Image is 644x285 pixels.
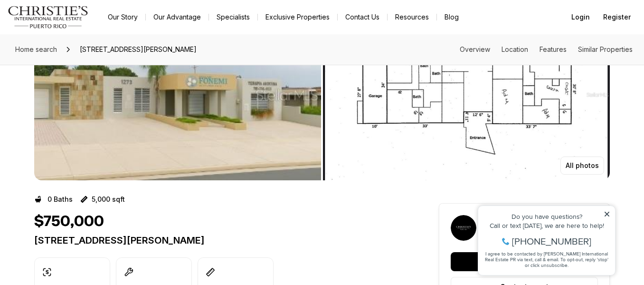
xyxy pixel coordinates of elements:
[566,8,596,27] button: Login
[34,213,104,231] h1: $750,000
[34,9,321,180] button: View image gallery
[34,9,610,180] div: Listing Photos
[323,9,610,180] li: 2 of 2
[10,21,137,28] div: Do you have questions?
[566,162,599,169] p: All photos
[11,42,61,57] a: Home search
[100,10,145,24] a: Our Story
[15,45,57,53] span: Home search
[502,45,528,53] a: Skip to: Location
[437,10,466,24] a: Blog
[47,196,73,203] p: 0 Baths
[603,13,631,21] span: Register
[146,10,208,24] a: Our Advantage
[338,10,387,24] button: Contact Us
[323,9,610,180] button: View image gallery
[460,46,633,53] nav: Page section menu
[76,42,200,57] span: [STREET_ADDRESS][PERSON_NAME]
[388,10,436,24] a: Resources
[10,30,137,37] div: Call or text [DATE], we are here to help!
[92,196,125,203] p: 5,000 sqft
[451,252,598,271] button: Request a tour
[258,10,337,24] a: Exclusive Properties
[34,235,405,246] p: [STREET_ADDRESS][PERSON_NAME]
[597,8,636,27] button: Register
[12,59,135,77] span: I agree to be contacted by [PERSON_NAME] International Real Estate PR via text, call & email. To ...
[8,6,89,29] img: logo
[540,45,567,53] a: Skip to: Features
[560,157,604,175] button: All photos
[39,45,118,54] span: [PHONE_NUMBER]
[34,9,321,180] li: 1 of 2
[578,45,633,53] a: Skip to: Similar Properties
[571,13,590,21] span: Login
[209,10,257,24] a: Specialists
[460,45,490,53] a: Skip to: Overview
